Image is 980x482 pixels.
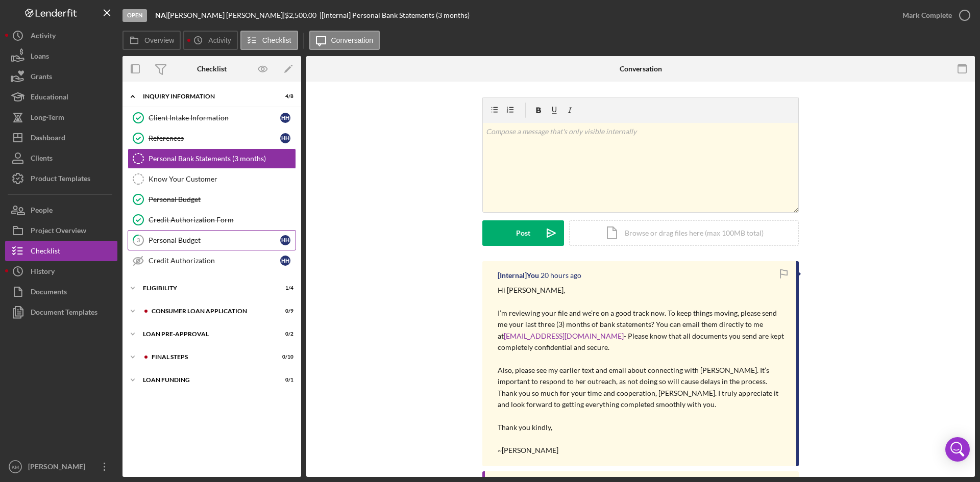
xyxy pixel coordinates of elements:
a: [EMAIL_ADDRESS][DOMAIN_NAME] [504,332,624,340]
button: Documents [5,282,117,302]
button: History [5,261,117,282]
div: Mark Complete [902,5,952,26]
div: Loan Pre-Approval [143,331,268,337]
label: Checklist [262,36,291,44]
div: Document Templates [31,302,97,325]
a: ReferencesHH [128,128,296,148]
div: Open [122,9,147,22]
button: Dashboard [5,128,117,148]
div: 0 / 10 [275,354,293,360]
time: 2025-08-25 22:59 [541,271,581,280]
button: Long-Term [5,107,117,128]
div: Know Your Customer [149,175,296,183]
div: Client Intake Information [149,114,280,122]
div: Post [516,220,530,246]
div: Eligibility [143,285,268,291]
p: ~[PERSON_NAME] [498,445,786,456]
button: Document Templates [5,302,117,322]
a: Credit AuthorizationHH [128,250,296,271]
label: Activity [208,36,231,44]
a: Client Intake InformationHH [128,108,296,128]
div: Open Intercom Messenger [945,437,970,462]
div: H H [280,133,290,143]
button: Checklist [240,31,298,50]
div: | [Internal] Personal Bank Statements (3 months) [320,11,470,19]
button: Checklist [5,241,117,261]
div: History [31,261,55,284]
div: Checklist [31,241,60,264]
div: | [155,11,168,19]
div: 0 / 1 [275,377,293,383]
div: Dashboard [31,128,65,150]
a: Know Your Customer [128,169,296,189]
div: People [31,200,53,223]
div: Inquiry Information [143,93,268,99]
p: I’m reviewing your file and we’re on a good track now. To keep things moving, please send me your... [498,308,786,353]
p: Hi [PERSON_NAME], [498,285,786,296]
div: Long-Term [31,107,64,130]
div: H H [280,113,290,123]
div: References [149,134,280,142]
div: Loans [31,46,49,69]
div: H H [280,235,290,245]
div: Personal Bank Statements (3 months) [149,155,296,163]
div: [PERSON_NAME] [26,456,92,479]
tspan: 3 [137,237,140,243]
a: Credit Authorization Form [128,210,296,230]
div: FINAL STEPS [152,354,268,360]
p: Also, please see my earlier text and email about connecting with [PERSON_NAME]. It’s important to... [498,365,786,388]
div: Personal Budget [149,236,280,244]
button: Educational [5,87,117,107]
button: Post [482,220,564,246]
div: Loan Funding [143,377,268,383]
text: KM [12,464,19,470]
div: Activity [31,26,56,48]
div: H H [280,256,290,266]
div: Documents [31,282,67,305]
button: Loans [5,46,117,66]
a: 3Personal BudgetHH [128,230,296,250]
button: Overview [122,31,181,50]
p: Thank you kindly, [498,422,786,433]
label: Conversation [331,36,374,44]
div: [PERSON_NAME] [PERSON_NAME] | [168,11,285,19]
div: Credit Authorization [149,257,280,265]
button: Mark Complete [892,5,975,26]
div: 4 / 8 [275,93,293,99]
p: Thank you so much for your time and cooperation, [PERSON_NAME]. I truly appreciate it and look fo... [498,388,786,411]
div: [Internal] You [498,271,539,280]
a: Personal Budget [128,189,296,210]
button: Clients [5,148,117,168]
button: Conversation [309,31,380,50]
div: Product Templates [31,168,90,191]
div: Consumer Loan Application [152,308,268,314]
div: 0 / 2 [275,331,293,337]
div: Credit Authorization Form [149,216,296,224]
label: Overview [144,36,174,44]
div: Checklist [197,65,227,73]
div: Educational [31,87,68,110]
a: Personal Bank Statements (3 months) [128,148,296,169]
b: NA [155,11,166,19]
button: Product Templates [5,168,117,189]
button: People [5,200,117,220]
div: Grants [31,66,52,89]
button: Project Overview [5,220,117,241]
button: Activity [5,26,117,46]
div: 1 / 4 [275,285,293,291]
div: Clients [31,148,53,171]
button: Grants [5,66,117,87]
